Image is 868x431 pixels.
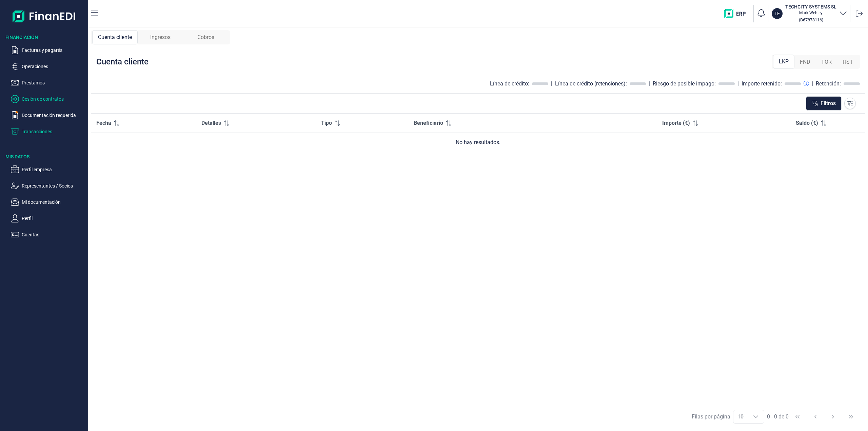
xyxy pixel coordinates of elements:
div: Cuenta cliente [96,56,149,67]
button: Facturas y pagarés [11,46,85,54]
span: Ingresos [150,33,171,41]
p: Representantes / Socios [22,182,85,190]
div: Cobros [183,30,229,44]
button: Perfil empresa [11,165,85,174]
button: Filtros [806,96,842,111]
button: Previous Page [807,409,824,425]
span: Tipo [321,119,332,127]
span: Fecha [96,119,111,127]
div: | [812,80,813,88]
span: TOR [821,58,832,66]
p: Préstamos [22,79,85,87]
div: Ingresos [138,30,183,44]
span: Importe (€) [662,119,690,127]
p: Cesión de contratos [22,95,85,103]
button: Perfil [11,214,85,222]
button: Cuentas [11,231,85,239]
div: FND [794,55,816,69]
span: Cobros [197,33,214,41]
span: Detalles [201,119,221,127]
p: Mi documentación [22,198,85,206]
div: | [649,80,650,88]
button: Operaciones [11,62,85,71]
img: erp [724,9,751,18]
div: Línea de crédito: [490,80,529,87]
p: Operaciones [22,62,85,71]
div: HST [837,55,859,69]
div: Retención: [816,80,841,87]
button: Mi documentación [11,198,85,206]
div: | [737,80,739,88]
p: Transacciones [22,128,85,136]
p: Cuentas [22,231,85,239]
span: HST [843,58,853,66]
div: LKP [773,55,794,69]
img: Logo de aplicación [13,5,76,27]
div: No hay resultados. [96,138,860,146]
div: TOR [816,55,837,69]
div: Riesgo de posible impago: [653,80,716,87]
div: | [551,80,552,88]
small: Copiar cif [799,17,823,22]
span: FND [800,58,810,66]
button: Transacciones [11,128,85,136]
span: Saldo (€) [796,119,818,127]
h3: TECHCITY SYSTEMS SL [785,3,836,10]
button: Préstamos [11,79,85,87]
button: Documentación requerida [11,111,85,119]
div: Filas por página [692,413,730,421]
button: TETECHCITY SYSTEMS SLMark Webley(B67878116) [772,3,847,24]
button: Representantes / Socios [11,182,85,190]
span: Beneficiario [414,119,443,127]
button: Cesión de contratos [11,95,85,103]
button: Last Page [843,409,859,425]
span: Cuenta cliente [98,33,132,41]
div: Cuenta cliente [92,30,138,44]
p: TE [774,10,780,17]
p: Perfil [22,214,85,222]
button: Next Page [825,409,841,425]
span: LKP [779,58,789,66]
p: Mark Webley [785,10,836,16]
button: First Page [789,409,806,425]
div: Importe retenido: [742,80,782,87]
p: Perfil empresa [22,165,85,174]
div: Choose [748,410,764,423]
p: Facturas y pagarés [22,46,85,54]
p: Documentación requerida [22,111,85,119]
span: 0 - 0 de 0 [767,414,789,419]
div: Línea de crédito (retenciones): [555,80,627,87]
